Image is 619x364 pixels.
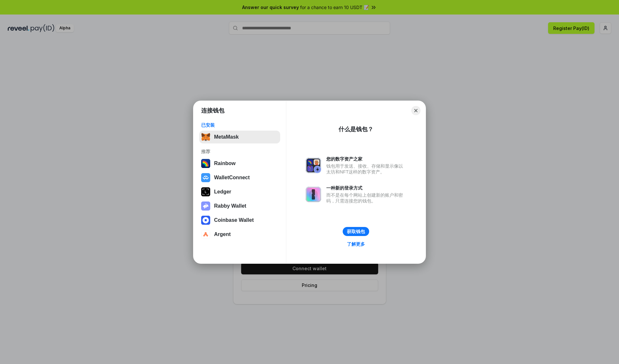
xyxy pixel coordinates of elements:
[199,200,280,212] button: Rabby Wallet
[326,192,406,204] div: 而不是在每个网站上创建新的账户和密码，只需连接您的钱包。
[214,134,239,140] div: MetaMask
[306,158,321,173] img: svg+xml,%3Csvg%20xmlns%3D%22http%3A%2F%2Fwww.w3.org%2F2000%2Fsvg%22%20fill%3D%22none%22%20viewBox...
[214,217,254,223] div: Coinbase Wallet
[347,229,365,234] div: 获取钱包
[201,230,210,239] img: svg+xml,%3Csvg%20width%3D%2228%22%20height%3D%2228%22%20viewBox%3D%220%200%2028%2028%22%20fill%3D...
[339,125,373,133] div: 什么是钱包？
[199,131,280,143] button: MetaMask
[199,171,280,184] button: WalletConnect
[306,187,321,202] img: svg+xml,%3Csvg%20xmlns%3D%22http%3A%2F%2Fwww.w3.org%2F2000%2Fsvg%22%20fill%3D%22none%22%20viewBox...
[326,185,406,191] div: 一种新的登录方式
[201,216,210,225] img: svg+xml,%3Csvg%20width%3D%2228%22%20height%3D%2228%22%20viewBox%3D%220%200%2028%2028%22%20fill%3D...
[326,156,406,162] div: 您的数字资产之家
[214,189,231,195] div: Ledger
[214,203,246,209] div: Rabby Wallet
[199,214,280,227] button: Coinbase Wallet
[343,240,369,248] a: 了解更多
[214,175,250,181] div: WalletConnect
[411,106,420,115] button: Close
[199,228,280,241] button: Argent
[199,157,280,170] button: Rainbow
[201,107,224,114] h1: 连接钱包
[201,187,210,196] img: svg+xml,%3Csvg%20xmlns%3D%22http%3A%2F%2Fwww.w3.org%2F2000%2Fsvg%22%20width%3D%2228%22%20height%3...
[214,161,236,166] div: Rainbow
[201,133,210,142] img: svg+xml,%3Csvg%20fill%3D%22none%22%20height%3D%2233%22%20viewBox%3D%220%200%2035%2033%22%20width%...
[214,231,231,237] div: Argent
[201,122,278,128] div: 已安装
[326,163,406,175] div: 钱包用于发送、接收、存储和显示像以太坊和NFT这样的数字资产。
[201,149,278,154] div: 推荐
[199,185,280,198] button: Ledger
[201,173,210,182] img: svg+xml,%3Csvg%20width%3D%2228%22%20height%3D%2228%22%20viewBox%3D%220%200%2028%2028%22%20fill%3D...
[201,202,210,211] img: svg+xml,%3Csvg%20xmlns%3D%22http%3A%2F%2Fwww.w3.org%2F2000%2Fsvg%22%20fill%3D%22none%22%20viewBox...
[201,159,210,168] img: svg+xml,%3Csvg%20width%3D%22120%22%20height%3D%22120%22%20viewBox%3D%220%200%20120%20120%22%20fil...
[347,241,365,247] div: 了解更多
[343,227,369,236] button: 获取钱包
